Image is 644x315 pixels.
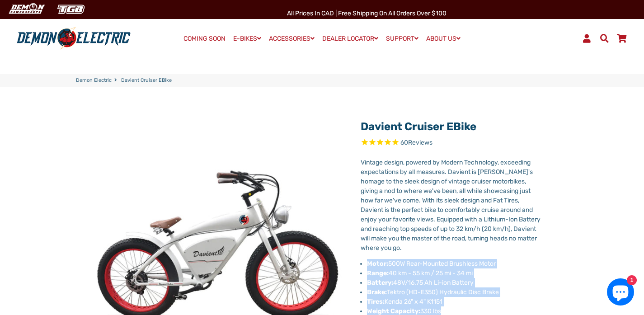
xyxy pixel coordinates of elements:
strong: Range: [367,269,389,277]
a: ABOUT US [423,32,464,45]
span: 60 reviews [400,139,432,146]
strong: Battery: [367,279,393,287]
a: ACCESSORIES [266,32,318,45]
img: Demon Electric [5,2,48,17]
span: Kenda 26" x 4" K1151 [367,298,442,306]
strong: Tires: [367,298,385,306]
strong: Motor: [367,260,388,268]
img: TGB Canada [52,2,89,17]
a: Demon Electric [76,77,112,85]
span: Davient Cruiser eBike [121,77,172,85]
strong: Brake: [367,288,387,296]
strong: Weight Capacity: [367,307,420,315]
a: DEALER LOCATOR [319,32,381,45]
span: All Prices in CAD | Free shipping on all orders over $100 [287,9,447,17]
span: Reviews [408,139,432,146]
span: 500W Rear-Mounted Brushless Motor [388,260,496,268]
span: Tektro (HD-E350) Hydraulic Disc Brake [367,288,499,296]
a: Davient Cruiser eBike [361,120,476,133]
a: E-BIKES [230,32,264,45]
a: SUPPORT [383,32,422,45]
span: Rated 4.8 out of 5 stars 60 reviews [361,138,541,148]
span: 48V/16.75 Ah Li-ion Battery [367,279,474,287]
a: COMING SOON [180,33,229,45]
span: 40 km - 55 km / 25 mi - 34 mi [367,269,473,277]
inbox-online-store-chat: Shopify online store chat [604,278,637,308]
img: Demon Electric logo [14,27,134,50]
p: Vintage design, powered by Modern Technology, exceeding expectations by all measures. Davient is ... [361,158,541,253]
